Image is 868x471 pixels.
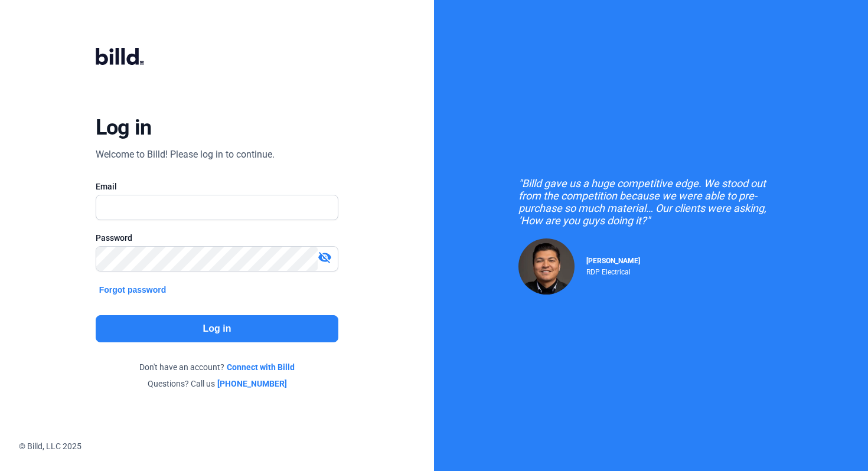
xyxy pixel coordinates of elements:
[96,361,339,373] div: Don't have an account?
[586,265,640,276] div: RDP Electrical
[96,232,339,244] div: Password
[96,315,339,342] button: Log in
[96,148,275,162] div: Welcome to Billd! Please log in to continue.
[96,181,339,192] div: Email
[227,361,295,373] a: Connect with Billd
[96,283,170,296] button: Forgot password
[96,115,152,140] div: Log in
[96,378,339,390] div: Questions? Call us
[586,257,640,265] span: [PERSON_NAME]
[217,378,287,390] a: [PHONE_NUMBER]
[518,177,784,227] div: "Billd gave us a huge competitive edge. We stood out from the competition because we were able to...
[518,238,575,295] img: Raul Pacheco
[318,250,332,264] mat-icon: visibility_off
